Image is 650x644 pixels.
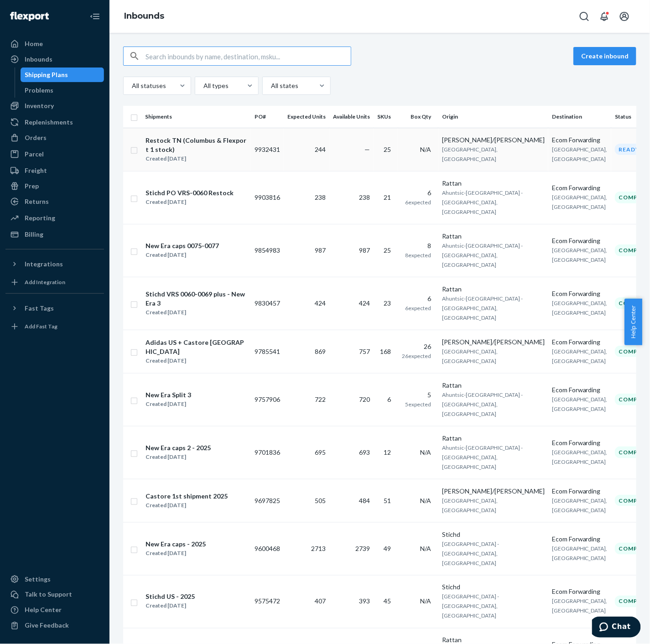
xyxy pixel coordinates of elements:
div: Created [DATE] [146,400,191,409]
a: Inbounds [124,11,164,21]
th: Origin [438,106,548,128]
span: [GEOGRAPHIC_DATA], [GEOGRAPHIC_DATA] [552,545,608,561]
span: 693 [359,448,370,456]
span: 26 expected [402,353,431,359]
div: Ecom Forwarding [552,487,608,496]
span: 12 [384,448,391,456]
button: Integrations [5,257,104,271]
span: 6 [387,395,391,403]
a: Settings [5,572,104,587]
div: Stichd [442,530,545,539]
span: 757 [359,348,370,355]
div: New Era caps - 2025 [146,540,206,549]
ol: breadcrumbs [117,3,172,30]
div: Add Fast Tag [25,322,57,330]
div: Give Feedback [25,621,69,630]
span: 720 [359,395,370,403]
span: Ahuntsic-[GEOGRAPHIC_DATA] - [GEOGRAPHIC_DATA], [GEOGRAPHIC_DATA] [442,391,523,417]
span: [GEOGRAPHIC_DATA] - [GEOGRAPHIC_DATA], [GEOGRAPHIC_DATA] [442,540,499,566]
div: Ecom Forwarding [552,289,608,298]
div: 8 [402,241,431,250]
div: Stichd [442,583,545,592]
th: Shipments [141,106,251,128]
th: Expected Units [284,106,329,128]
a: Orders [5,130,104,145]
span: 407 [315,597,326,605]
div: Ecom Forwarding [552,587,608,597]
td: 9600468 [251,522,284,575]
div: 26 [402,342,431,351]
div: Returns [25,197,49,206]
div: Replenishments [25,118,73,127]
span: [GEOGRAPHIC_DATA], [GEOGRAPHIC_DATA] [552,396,608,412]
button: Open Search Box [575,7,593,26]
input: All states [270,81,271,90]
div: Ecom Forwarding [552,135,608,145]
span: 424 [359,299,370,307]
div: Talk to Support [25,590,72,599]
div: Settings [25,575,51,584]
a: Prep [5,179,104,193]
div: Stichd US - 2025 [146,592,195,602]
div: Ecom Forwarding [552,385,608,395]
div: [PERSON_NAME]/[PERSON_NAME] [442,338,545,347]
div: Created [DATE] [146,154,247,163]
div: Shipping Plans [25,70,68,79]
a: Billing [5,227,104,242]
iframe: Opens a widget where you can chat to one of our agents [592,617,641,639]
td: 9575472 [251,575,284,628]
div: Created [DATE] [146,452,211,462]
span: N/A [420,497,431,504]
td: 9757906 [251,373,284,426]
span: 238 [315,193,326,201]
input: All types [203,81,203,90]
span: 987 [359,246,370,254]
button: Talk to Support [5,587,104,602]
span: [GEOGRAPHIC_DATA], [GEOGRAPHIC_DATA] [552,247,608,263]
span: Ahuntsic-[GEOGRAPHIC_DATA] - [GEOGRAPHIC_DATA], [GEOGRAPHIC_DATA] [442,189,523,215]
div: [PERSON_NAME]/[PERSON_NAME] [442,135,545,145]
th: Destination [548,106,611,128]
span: 505 [315,497,326,504]
div: 6 [402,294,431,303]
div: Billing [25,230,43,239]
td: 9697825 [251,479,284,522]
span: 6 expected [405,199,431,206]
div: Adidas US + Castore [GEOGRAPHIC_DATA] [146,338,247,356]
div: Ecom Forwarding [552,438,608,447]
span: [GEOGRAPHIC_DATA], [GEOGRAPHIC_DATA] [442,146,498,162]
td: 9903816 [251,171,284,224]
div: 6 [402,188,431,197]
td: 9932431 [251,128,284,171]
div: Created [DATE] [146,602,195,611]
span: 168 [380,348,391,355]
div: Created [DATE] [146,356,247,365]
a: Add Fast Tag [5,319,104,334]
span: 484 [359,497,370,504]
div: Stichd VRS 0060-0069 plus - New Era 3 [146,290,247,308]
input: All statuses [131,81,132,90]
span: 25 [384,145,391,153]
span: [GEOGRAPHIC_DATA], [GEOGRAPHIC_DATA] [552,146,608,162]
span: 51 [384,497,391,504]
div: Prep [25,182,39,191]
button: Close Navigation [86,7,104,26]
td: 9785541 [251,330,284,373]
div: Integrations [25,260,63,269]
div: New Era caps 0075-0077 [146,241,219,250]
span: [GEOGRAPHIC_DATA], [GEOGRAPHIC_DATA] [552,348,608,364]
a: Inbounds [5,52,104,67]
span: — [364,145,370,153]
a: Inventory [5,99,104,113]
a: Home [5,36,104,51]
div: Fast Tags [25,304,54,313]
div: Ecom Forwarding [552,338,608,347]
span: 869 [315,348,326,355]
span: 45 [384,597,391,605]
div: Created [DATE] [146,308,247,317]
th: PO# [251,106,284,128]
div: Reporting [25,213,55,223]
div: Rattan [442,285,545,294]
span: 424 [315,299,326,307]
